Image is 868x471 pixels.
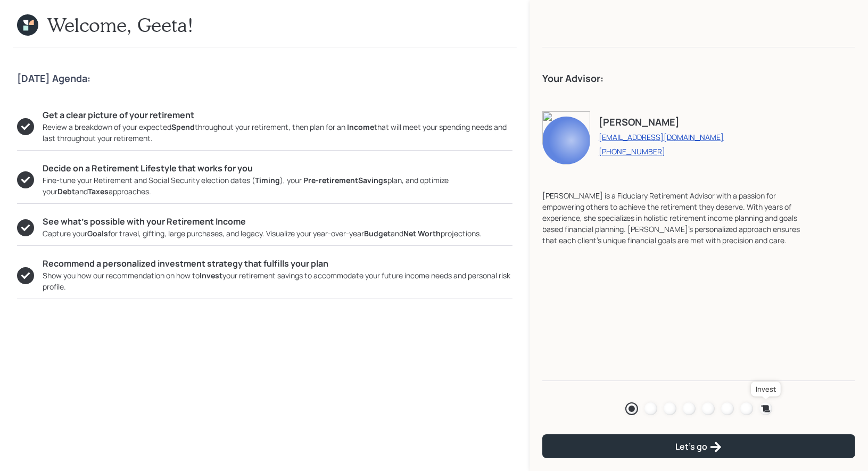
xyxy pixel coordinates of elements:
[87,228,108,238] b: Goals
[47,13,194,36] h1: Welcome, Geeta!
[542,190,813,246] div: [PERSON_NAME] is a Fiduciary Retirement Advisor with a passion for empowering others to achieve t...
[88,186,109,196] b: Taxes
[303,175,358,185] b: Pre-retirement
[43,110,512,120] h5: Get a clear picture of your retirement
[43,121,512,144] div: Review a breakdown of your expected throughout your retirement, then plan for an that will meet y...
[347,122,374,132] b: Income
[57,186,75,196] b: Debt
[43,259,512,269] h5: Recommend a personalized investment strategy that fulfills your plan
[171,122,195,132] b: Spend
[599,117,724,128] h4: [PERSON_NAME]
[403,228,441,238] b: Net Worth
[599,132,724,142] a: [EMAIL_ADDRESS][DOMAIN_NAME]
[200,270,222,280] b: Invest
[43,163,512,173] h5: Decide on a Retirement Lifestyle that works for you
[43,270,512,292] div: Show you how our recommendation on how to your retirement savings to accommodate your future inco...
[43,228,482,239] div: Capture your for travel, gifting, large purchases, and legacy. Visualize your year-over-year and ...
[542,111,590,164] img: treva-nostdahl-headshot.png
[358,175,387,185] b: Savings
[43,217,482,227] h5: See what’s possible with your Retirement Income
[364,228,391,238] b: Budget
[17,73,512,85] h4: [DATE] Agenda:
[599,146,724,156] a: [PHONE_NUMBER]
[255,175,280,185] b: Timing
[542,73,855,85] h4: Your Advisor:
[675,441,722,453] div: Let's go
[43,175,512,197] div: Fine-tune your Retirement and Social Security election dates ( ), your plan, and optimize your an...
[542,434,855,458] button: Let's go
